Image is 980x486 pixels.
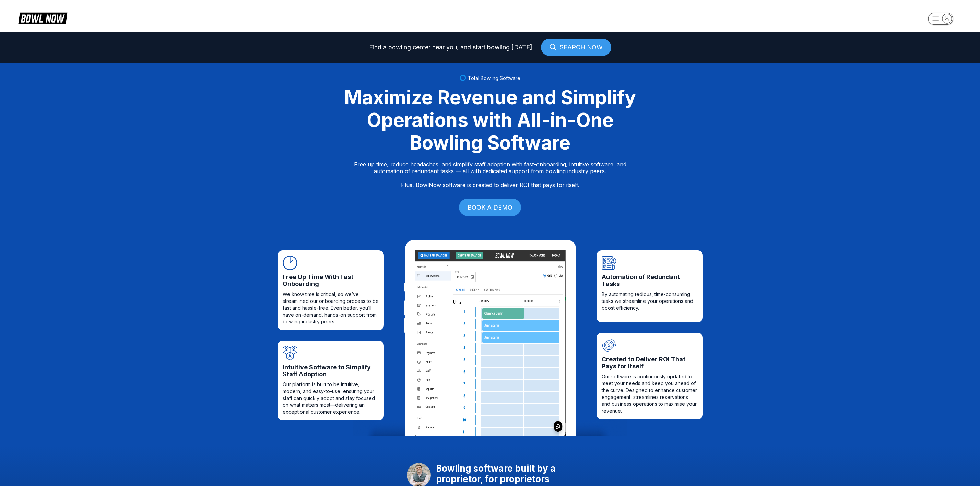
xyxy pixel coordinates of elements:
[369,44,532,51] span: Find a bowling center near you, and start bowling [DATE]
[283,364,379,378] span: Intuitive Software to Simplify Staff Adoption
[602,291,698,311] span: By automating tedious, time-consuming tasks we streamline your operations and boost efficiency.
[283,291,379,325] span: We know time is critical, so we’ve streamlined our onboarding process to be fast and hassle-free....
[602,373,698,414] span: Our software is continuously updated to meet your needs and keep you ahead of the curve. Designed...
[283,381,379,415] span: Our platform is built to be intuitive, modern, and easy-to-use, ensuring your staff can quickly a...
[602,274,698,287] span: Automation of Redundant Tasks
[468,75,520,81] span: Total Bowling Software
[541,39,611,56] a: SEARCH NOW
[354,161,626,188] p: Free up time, reduce headaches, and simplify staff adoption with fast-onboarding, intuitive softw...
[283,274,379,287] span: Free Up Time With Fast Onboarding
[404,240,576,436] img: gif_ipad_frame.png
[336,86,645,154] div: Maximize Revenue and Simplify Operations with All-in-One Bowling Software
[602,356,698,370] span: Created to Deliver ROI That Pays for Itself
[415,250,566,436] img: cimg.png
[459,199,521,216] a: BOOK A DEMO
